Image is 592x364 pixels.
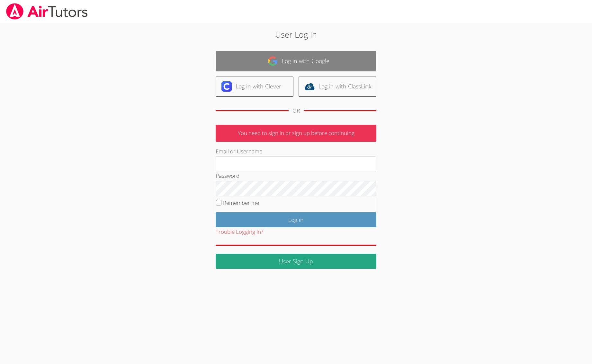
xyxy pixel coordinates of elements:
p: You need to sign in or sign up before continuing [216,125,376,142]
h2: User Log in [136,28,456,41]
label: Password [216,172,239,179]
img: airtutors_banner-c4298cdbf04f3fff15de1276eac7730deb9818008684d7c2e4769d2f7ddbe033.png [5,3,88,20]
label: Email or Username [216,148,262,155]
label: Remember me [223,199,259,206]
input: Log in [216,212,376,227]
button: Trouble Logging In? [216,227,263,237]
img: classlink-logo-d6bb404cc1216ec64c9a2012d9dc4662098be43eaf13dc465df04b49fa7ab582.svg [304,81,315,92]
img: clever-logo-6eab21bc6e7a338710f1a6ff85c0baf02591cd810cc4098c63d3a4b26e2feb20.svg [221,81,232,92]
img: google-logo-50288ca7cdecda66e5e0955fdab243c47b7ad437acaf1139b6f446037453330a.svg [268,56,278,66]
a: Log in with Clever [216,77,293,97]
a: Log in with ClassLink [299,77,376,97]
a: Log in with Google [216,51,376,71]
a: User Sign Up [216,254,376,269]
div: OR [292,106,300,115]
